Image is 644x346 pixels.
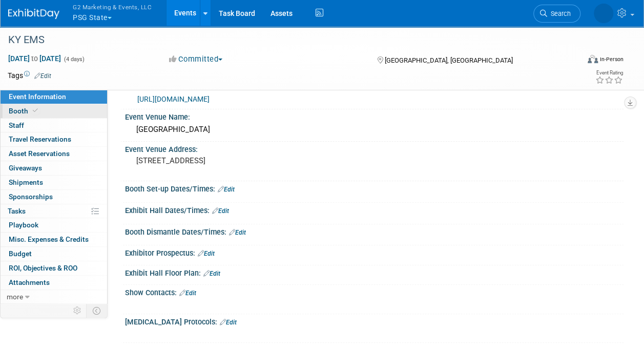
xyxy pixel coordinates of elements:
[9,221,38,229] span: Playbook
[9,264,77,272] span: ROI, Objectives & ROO
[133,122,616,138] div: [GEOGRAPHIC_DATA]
[8,207,26,215] span: Tasks
[9,193,53,201] span: Sponsorships
[137,95,210,103] a: [URL][DOMAIN_NAME]
[1,176,107,189] a: Shipments
[8,70,51,81] td: Tags
[34,72,51,80] a: Edit
[69,304,87,317] td: Personalize Event Tab Strip
[1,261,107,275] a: ROI, Objectives & ROO
[5,31,571,49] div: KY EMS
[1,190,107,204] a: Sponsorships
[9,278,50,286] span: Attachments
[8,54,61,63] span: [DATE] [DATE]
[63,56,85,63] span: (4 days)
[1,218,107,232] a: Playbook
[588,55,598,63] img: Format-Inperson.png
[33,108,38,113] i: Booth reservation complete
[594,4,613,23] img: Erica Modica
[9,178,43,186] span: Shipments
[595,70,623,75] div: Event Rating
[1,161,107,175] a: Giveaways
[125,142,624,155] div: Event Venue Address:
[165,54,226,65] button: Committed
[1,132,107,146] a: Travel Reservations
[1,104,107,118] a: Booth
[125,285,624,298] div: Show Contacts:
[229,229,246,236] a: Edit
[1,276,107,290] a: Attachments
[203,270,220,277] a: Edit
[533,5,580,23] a: Search
[212,207,229,215] a: Edit
[1,290,107,304] a: more
[125,224,624,238] div: Booth Dismantle Dates/Times:
[547,10,571,17] span: Search
[87,304,108,317] td: Toggle Event Tabs
[599,55,624,63] div: In-Person
[198,250,215,257] a: Edit
[1,233,107,246] a: Misc. Expenses & Credits
[125,181,624,195] div: Booth Set-up Dates/Times:
[125,314,624,328] div: [MEDICAL_DATA] Protocols:
[1,119,107,132] a: Staff
[1,147,107,161] a: Asset Reservations
[1,247,107,261] a: Budget
[136,156,321,165] pre: [STREET_ADDRESS]
[30,54,39,63] span: to
[9,164,42,172] span: Giveaways
[534,53,624,69] div: Event Format
[1,90,107,104] a: Event Information
[7,293,23,301] span: more
[9,249,32,258] span: Budget
[73,2,152,12] span: G2 Marketing & Events, LLC
[218,186,235,193] a: Edit
[9,149,70,158] span: Asset Reservations
[9,235,89,243] span: Misc. Expenses & Credits
[125,265,624,279] div: Exhibit Hall Floor Plan:
[179,290,196,297] a: Edit
[8,9,59,19] img: ExhibitDay
[9,135,71,143] span: Travel Reservations
[125,203,624,216] div: Exhibit Hall Dates/Times:
[9,121,24,129] span: Staff
[125,109,624,122] div: Event Venue Name:
[220,319,237,326] a: Edit
[125,245,624,259] div: Exhibitor Prospectus:
[9,107,40,115] span: Booth
[385,56,513,64] span: [GEOGRAPHIC_DATA], [GEOGRAPHIC_DATA]
[1,204,107,218] a: Tasks
[9,92,66,101] span: Event Information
